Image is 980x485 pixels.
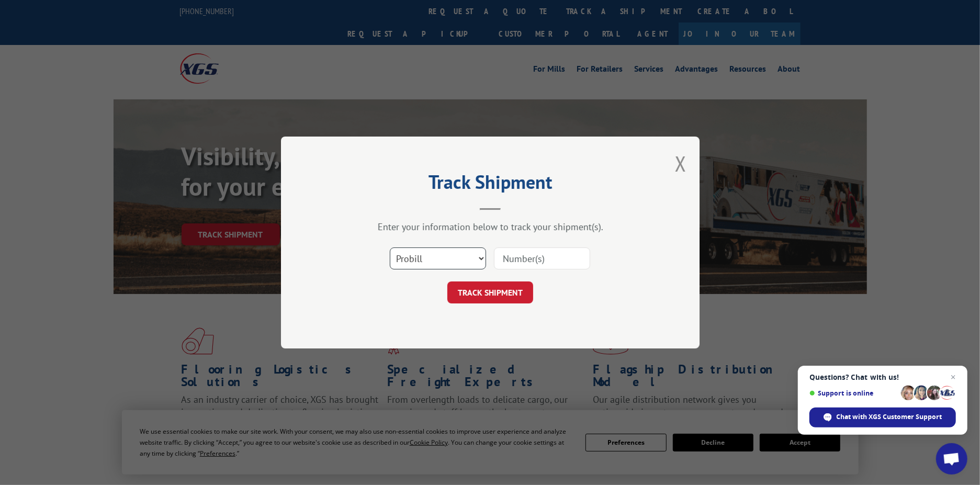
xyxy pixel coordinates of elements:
[936,443,967,475] div: Open chat
[447,281,533,303] button: TRACK SHIPMENT
[675,150,686,177] button: Close modal
[837,412,942,422] span: Chat with XGS Customer Support
[809,389,897,397] span: Support is online
[333,221,647,233] div: Enter your information below to track your shipment(s).
[809,373,956,381] span: Questions? Chat with us!
[947,371,960,384] span: Close chat
[809,408,956,427] div: Chat with XGS Customer Support
[333,175,647,195] h2: Track Shipment
[494,247,590,269] input: Number(s)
